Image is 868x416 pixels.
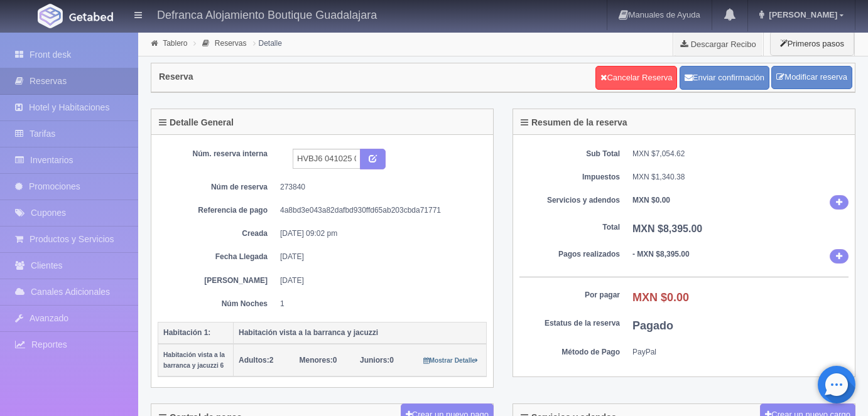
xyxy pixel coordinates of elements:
[632,291,689,304] b: MXN $0.00
[423,357,478,364] small: Mostrar Detalle
[632,319,673,332] b: Pagado
[167,275,268,286] dt: [PERSON_NAME]
[766,10,837,19] span: [PERSON_NAME]
[280,275,477,286] dd: [DATE]
[239,356,273,365] span: 2
[632,250,690,259] b: - MXN $8,395.00
[632,196,670,205] b: MXN $0.00
[38,4,63,28] img: Getabed
[632,149,849,159] dd: MXN $7,054.62
[167,299,268,309] dt: Núm Noches
[215,39,247,48] a: Reservas
[280,299,477,309] dd: 1
[157,6,377,22] h4: Defranca Alojamiento Boutique Guadalajara
[239,356,269,365] strong: Adultos:
[519,249,620,260] dt: Pagos realizados
[300,356,333,365] strong: Menores:
[632,172,849,183] dd: MXN $1,340.38
[519,195,620,206] dt: Servicios y adendos
[519,347,620,358] dt: Método de Pago
[167,182,268,193] dt: Núm de reserva
[673,31,763,56] a: Descargar Recibo
[250,37,285,49] li: Detalle
[159,72,193,82] h4: Reserva
[632,223,702,234] b: MXN $8,395.00
[770,31,854,56] button: Primeros pasos
[423,356,478,365] a: Mostrar Detalle
[280,182,477,193] dd: 273840
[771,66,852,89] a: Modificar reserva
[519,318,620,329] dt: Estatus de la reserva
[680,66,769,90] button: Enviar confirmación
[519,222,620,233] dt: Total
[69,12,113,21] img: Getabed
[519,290,620,301] dt: Por pagar
[163,39,187,48] a: Tablero
[234,322,487,344] th: Habitación vista a la barranca y jacuzzi
[167,228,268,239] dt: Creada
[280,252,477,262] dd: [DATE]
[360,356,389,365] strong: Juniors:
[280,205,477,216] dd: 4a8bd3e043a82dafbd930ffd65ab203cbda71771
[632,347,849,358] dd: PayPal
[360,356,394,365] span: 0
[519,149,620,159] dt: Sub Total
[595,66,677,90] a: Cancelar Reserva
[163,328,210,337] b: Habitación 1:
[280,228,477,239] dd: [DATE] 09:02 pm
[300,356,337,365] span: 0
[519,172,620,183] dt: Impuestos
[167,149,268,159] dt: Núm. reserva interna
[521,118,627,127] h4: Resumen de la reserva
[167,252,268,262] dt: Fecha Llegada
[167,205,268,216] dt: Referencia de pago
[159,118,234,127] h4: Detalle General
[163,351,225,369] small: Habitación vista a la barranca y jacuzzi 6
